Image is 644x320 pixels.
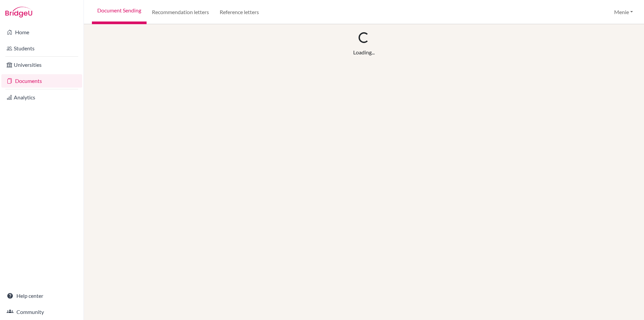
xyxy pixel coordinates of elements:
button: Menie [611,6,636,18]
a: Universities [1,58,82,72]
a: Home [1,26,82,39]
a: Analytics [1,91,82,104]
a: Help center [1,289,82,303]
a: Community [1,305,82,319]
img: Bridge-U [5,7,32,17]
a: Students [1,42,82,55]
div: Loading... [353,48,375,56]
a: Documents [1,74,82,88]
